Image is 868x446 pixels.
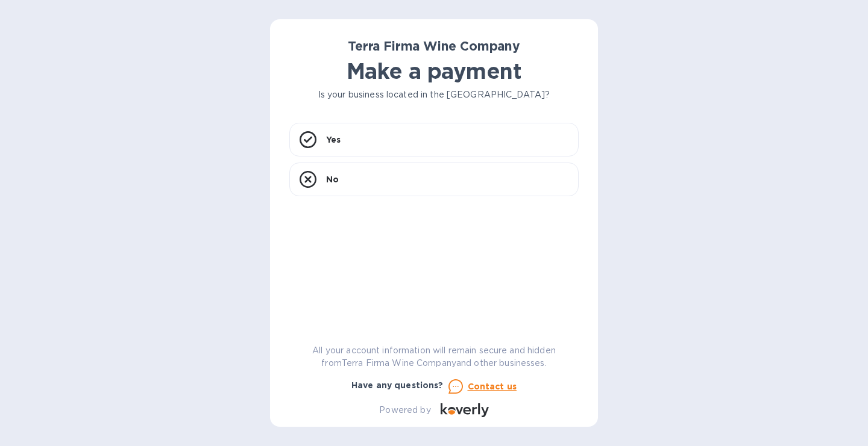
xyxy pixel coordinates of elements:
[289,58,579,84] h1: Make a payment
[289,88,579,101] p: Is your business located in the [GEOGRAPHIC_DATA]?
[289,344,579,370] p: All your account information will remain secure and hidden from Terra Firma Wine Company and othe...
[468,382,517,391] u: Contact us
[348,39,520,54] b: Terra Firma Wine Company
[351,380,444,390] b: Have any questions?
[326,134,341,146] p: Yes
[326,173,339,185] p: No
[379,404,430,417] p: Powered by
